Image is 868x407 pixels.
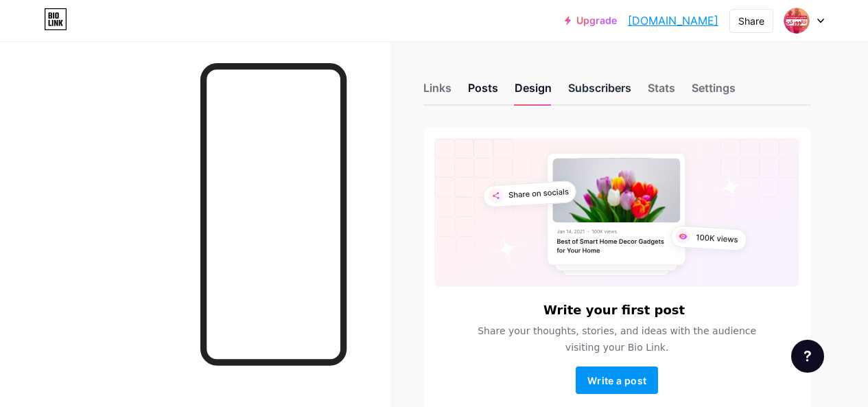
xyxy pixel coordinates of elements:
div: Posts [468,80,498,104]
div: Settings [692,80,736,104]
a: Upgrade [565,15,617,26]
span: Share your thoughts, stories, and ideas with the audience visiting your Bio Link. [471,323,762,356]
a: [DOMAIN_NAME] [628,12,718,29]
div: Subscribers [568,80,631,104]
button: Write a post [576,367,658,394]
img: MASOUD LENEL [784,8,810,34]
div: Links [423,80,451,104]
div: Share [738,14,764,28]
span: Write a post [587,375,646,386]
div: Stats [648,80,675,104]
h6: Write your first post [543,303,685,317]
div: Design [515,80,552,104]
